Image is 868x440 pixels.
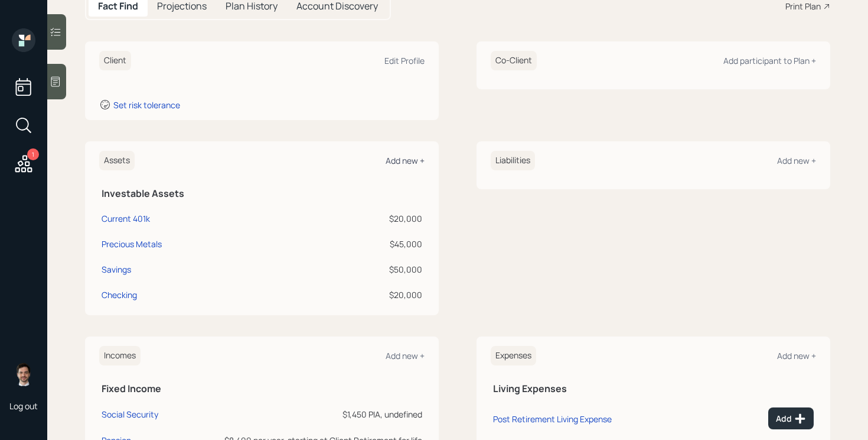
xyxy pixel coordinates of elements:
[226,1,278,12] h5: Plan History
[102,289,137,301] div: Checking
[99,151,135,170] h6: Assets
[386,155,425,166] div: Add new +
[307,263,422,276] div: $50,000
[777,350,816,361] div: Add new +
[493,413,612,425] div: Post Retirement Living Expense
[491,51,537,70] h6: Co-Client
[307,289,422,301] div: $20,000
[102,263,131,276] div: Savings
[102,188,422,199] h5: Investable Assets
[102,383,422,394] h5: Fixed Income
[723,55,816,66] div: Add participant to Plan +
[768,407,814,429] button: Add
[384,55,425,66] div: Edit Profile
[491,346,536,365] h6: Expenses
[113,99,180,111] div: Set risk tolerance
[27,148,39,160] div: 1
[102,409,158,420] div: Social Security
[491,151,535,170] h6: Liabilities
[307,212,422,225] div: $20,000
[102,238,162,250] div: Precious Metals
[307,238,422,250] div: $45,000
[296,1,378,12] h5: Account Discovery
[776,413,806,425] div: Add
[12,363,35,386] img: jonah-coleman-headshot.png
[493,383,814,394] h5: Living Expenses
[220,408,422,420] div: $1,450 PIA, undefined
[102,212,150,225] div: Current 401k
[777,155,816,166] div: Add new +
[386,350,425,361] div: Add new +
[98,1,138,12] h5: Fact Find
[99,51,131,70] h6: Client
[157,1,207,12] h5: Projections
[99,346,141,365] h6: Incomes
[9,400,38,412] div: Log out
